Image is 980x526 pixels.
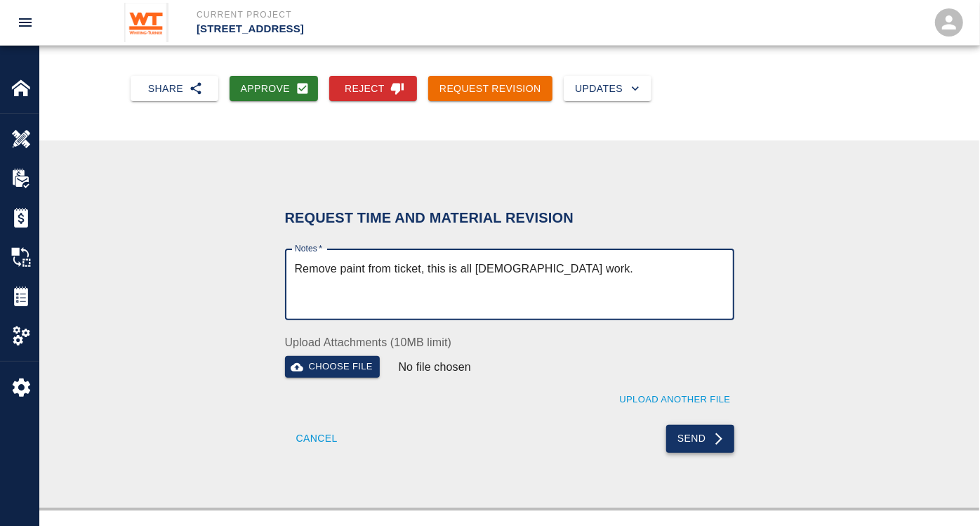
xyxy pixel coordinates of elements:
p: [STREET_ADDRESS] [197,21,566,37]
h6: Request Time and Material Revision [285,206,734,229]
iframe: Chat Widget [747,374,980,526]
textarea: Remove paint from ticket, this is all [DEMOGRAPHIC_DATA] work. [295,261,724,309]
button: Send [666,425,734,453]
label: Upload Attachments (10MB limit) [285,334,734,350]
p: Current Project [197,8,566,21]
label: Notes [295,242,322,254]
p: No file chosen [399,359,472,376]
button: Reject [329,76,417,102]
button: Approve [230,76,319,102]
button: Upload Another File [616,389,734,411]
button: Request Revision [428,76,552,102]
button: Share [131,76,218,102]
button: Cancel [285,425,349,453]
button: Updates [564,76,651,102]
img: Whiting-Turner [124,3,168,42]
button: Choose file [285,356,380,378]
button: open drawer [8,6,42,39]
